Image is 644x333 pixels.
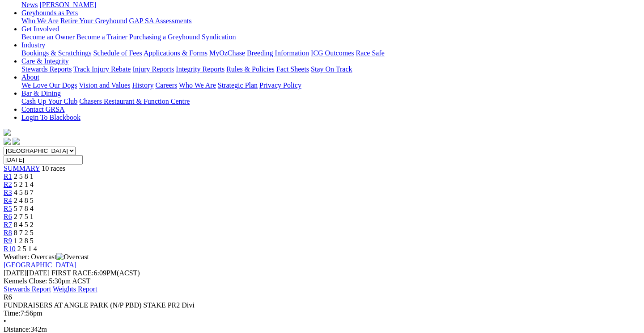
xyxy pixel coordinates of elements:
[4,317,6,325] span: •
[21,17,640,25] div: Greyhounds as Pets
[4,325,30,333] span: Distance:
[93,49,142,57] a: Schedule of Fees
[247,49,309,57] a: Breeding Information
[4,309,21,317] span: Time:
[218,81,258,89] a: Strategic Plan
[73,65,131,73] a: Track Injury Rebate
[21,73,39,81] a: About
[129,33,200,41] a: Purchasing a Greyhound
[21,97,77,105] a: Cash Up Your Club
[76,33,127,41] a: Become a Trainer
[356,49,384,57] a: Race Safe
[311,49,354,57] a: ICG Outcomes
[155,81,177,89] a: Careers
[14,237,34,244] span: 1 2 8 5
[311,65,352,73] a: Stay On Track
[14,173,34,180] span: 2 5 8 1
[4,245,16,253] a: R10
[21,81,77,89] a: We Love Our Dogs
[179,81,216,89] a: Who We Are
[144,49,208,57] a: Applications & Forms
[21,41,45,49] a: Industry
[4,197,12,204] a: R4
[21,9,78,17] a: Greyhounds as Pets
[21,57,69,65] a: Care & Integrity
[4,293,12,301] span: R6
[51,269,93,277] span: FIRST RACE:
[4,213,12,220] a: R6
[4,155,83,164] input: Select date
[14,197,34,204] span: 2 4 8 5
[129,17,192,25] a: GAP SA Assessments
[4,277,640,285] div: Kennels Close: 5:30pm ACST
[4,309,640,317] div: 7:56pm
[21,33,75,41] a: Become an Owner
[14,181,34,188] span: 5 2 1 4
[21,1,38,8] a: News
[4,181,12,188] a: R2
[4,173,12,180] a: R1
[21,105,64,113] a: Contact GRSA
[21,49,640,57] div: Industry
[13,138,20,145] img: twitter.svg
[4,261,76,269] a: [GEOGRAPHIC_DATA]
[4,253,89,261] span: Weather: Overcast
[17,245,37,253] span: 2 5 1 4
[21,49,91,57] a: Bookings & Scratchings
[4,129,11,136] img: logo-grsa-white.png
[14,213,34,220] span: 2 7 5 1
[60,17,127,25] a: Retire Your Greyhound
[79,97,190,105] a: Chasers Restaurant & Function Centre
[4,205,12,212] a: R5
[21,89,61,97] a: Bar & Dining
[21,1,640,9] div: News & Media
[4,237,12,244] a: R9
[259,81,301,89] a: Privacy Policy
[42,164,65,172] span: 10 races
[53,285,97,293] a: Weights Report
[4,164,40,172] a: SUMMARY
[21,25,59,33] a: Get Involved
[132,65,174,73] a: Injury Reports
[4,269,50,277] span: [DATE]
[176,65,225,73] a: Integrity Reports
[21,33,640,41] div: Get Involved
[209,49,245,57] a: MyOzChase
[21,65,72,73] a: Stewards Reports
[14,205,34,212] span: 5 7 8 4
[276,65,309,73] a: Fact Sheets
[14,221,34,228] span: 8 4 5 2
[21,81,640,89] div: About
[14,229,34,236] span: 8 7 2 5
[4,269,27,277] span: [DATE]
[202,33,236,41] a: Syndication
[4,301,640,309] div: FUNDRAISERS AT ANGLE PARK (N/P PBD) STAKE PR2 Divi
[4,138,11,145] img: facebook.svg
[4,285,51,293] a: Stewards Report
[21,97,640,105] div: Bar & Dining
[21,65,640,73] div: Care & Integrity
[51,269,140,277] span: 6:09PM(ACST)
[226,65,275,73] a: Rules & Policies
[4,221,12,228] a: R7
[4,229,12,236] a: R8
[56,253,89,261] img: Overcast
[14,189,34,196] span: 4 5 8 7
[39,1,96,8] a: [PERSON_NAME]
[79,81,130,89] a: Vision and Values
[21,114,80,121] a: Login To Blackbook
[4,189,12,196] a: R3
[132,81,153,89] a: History
[21,17,59,25] a: Who We Are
